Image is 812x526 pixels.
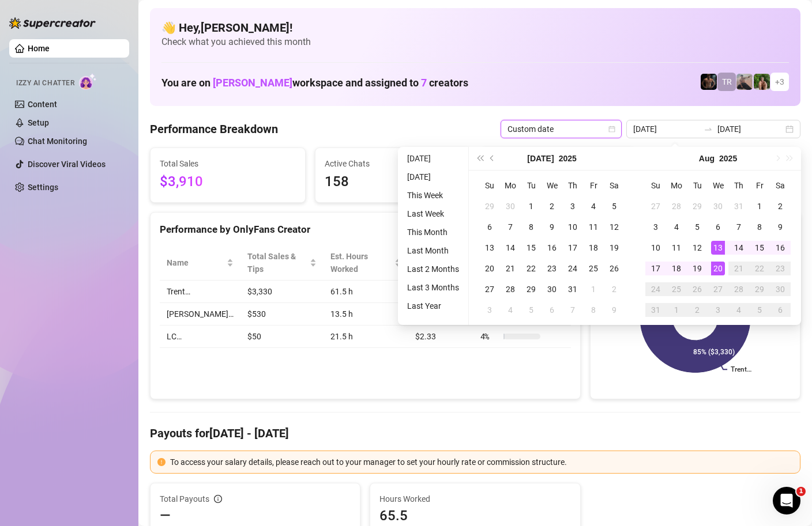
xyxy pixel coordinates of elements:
div: 30 [503,199,517,213]
img: logo-BBDzfeDw.svg [9,17,96,29]
li: Last Week [403,207,464,221]
span: 7 [421,77,427,89]
div: Performance by OnlyFans Creator [160,222,571,237]
td: 2025-07-17 [562,237,583,258]
div: 7 [503,220,517,234]
td: 2025-07-28 [500,279,521,300]
th: Th [728,175,749,196]
div: 14 [732,241,746,255]
li: This Week [403,188,464,202]
td: 13.5 h [324,303,408,326]
h1: You are on workspace and assigned to creators [161,77,468,89]
li: Last 3 Months [403,281,464,294]
div: 4 [503,303,517,317]
div: 27 [483,282,497,296]
div: 29 [753,282,766,296]
div: 29 [524,282,538,296]
div: 5 [607,199,621,213]
span: Check what you achieved this month [161,36,789,48]
td: [PERSON_NAME]… [160,303,240,326]
td: 2025-08-03 [479,300,500,320]
div: 30 [773,282,787,296]
th: Mo [500,175,521,196]
td: $530 [240,303,324,326]
div: 7 [732,220,746,234]
td: 2025-08-10 [645,237,666,258]
td: 2025-07-14 [500,237,521,258]
div: 18 [670,262,683,275]
h4: Performance Breakdown [150,121,278,137]
td: 2025-07-21 [500,258,521,279]
div: 2 [773,199,787,213]
td: $3,330 [240,281,324,303]
li: Last Year [403,299,464,313]
span: Hours Worked [379,493,570,505]
div: 28 [732,282,746,296]
span: Total Sales & Tips [247,250,307,275]
img: AI Chatter [79,73,97,90]
div: 19 [607,241,621,255]
div: 26 [607,262,621,275]
span: 158 [325,171,461,193]
div: 4 [587,199,600,213]
div: 7 [566,303,580,317]
td: 2025-07-16 [542,237,562,258]
text: Trent… [731,366,751,374]
td: 2025-09-04 [728,300,749,320]
td: 2025-08-07 [562,300,583,320]
span: Izzy AI Chatter [16,78,74,89]
div: 5 [524,303,538,317]
td: 2025-08-19 [687,258,708,279]
td: 2025-07-08 [521,217,542,237]
td: 2025-08-28 [728,279,749,300]
th: Sa [770,175,791,196]
td: 2025-07-30 [708,196,728,217]
div: 10 [566,220,580,234]
li: This Month [403,225,464,239]
div: 2 [690,303,704,317]
td: 2025-07-06 [479,217,500,237]
td: 2025-08-01 [583,279,604,300]
td: 2025-07-31 [562,279,583,300]
div: 16 [545,241,559,255]
th: Total Sales & Tips [240,245,324,281]
div: 11 [587,220,600,234]
span: info-circle [214,495,222,503]
div: 29 [690,199,704,213]
div: 31 [732,199,746,213]
div: 27 [649,199,663,213]
td: 2025-07-04 [583,196,604,217]
th: Fr [749,175,770,196]
div: 23 [773,262,787,275]
td: 2025-07-29 [687,196,708,217]
div: 28 [670,199,683,213]
div: 21 [503,262,517,275]
th: Tu [687,175,708,196]
td: 2025-08-15 [749,237,770,258]
div: 13 [711,241,725,255]
td: 2025-07-30 [542,279,562,300]
div: 14 [503,241,517,255]
div: 9 [773,220,787,234]
span: swap-right [704,124,713,134]
td: 2025-07-26 [604,258,625,279]
td: 2025-06-29 [479,196,500,217]
td: 2025-09-03 [708,300,728,320]
td: 2025-09-05 [749,300,770,320]
img: LC [736,74,753,90]
th: Su [645,175,666,196]
span: — [160,506,171,525]
td: 2025-09-01 [666,300,687,320]
td: 2025-07-18 [583,237,604,258]
td: 2025-08-27 [708,279,728,300]
td: 2025-08-21 [728,258,749,279]
td: 2025-08-05 [687,217,708,237]
td: 2025-07-07 [500,217,521,237]
td: 2025-07-25 [583,258,604,279]
span: calendar [608,126,615,133]
div: 19 [690,262,704,275]
td: 2025-08-05 [521,300,542,320]
td: 2025-08-07 [728,217,749,237]
span: Total Payouts [160,493,209,505]
span: Custom date [507,120,615,138]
